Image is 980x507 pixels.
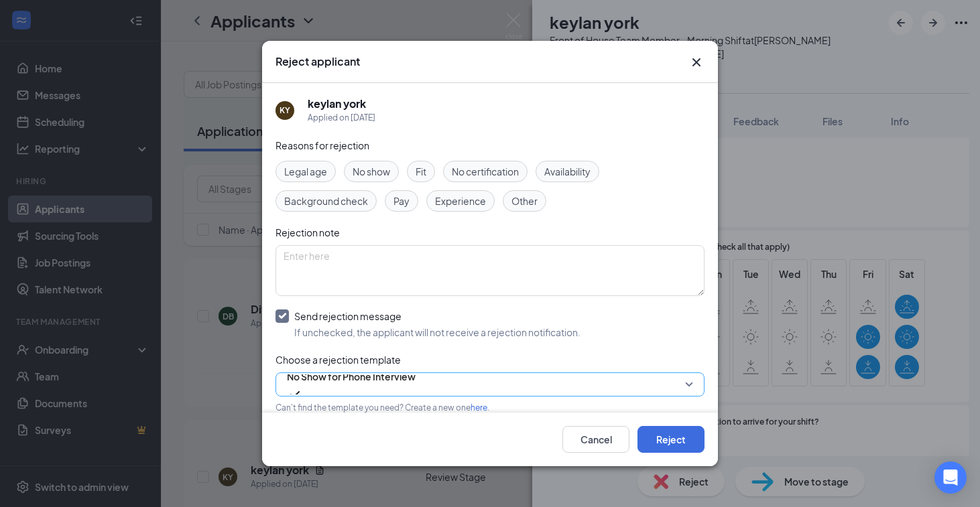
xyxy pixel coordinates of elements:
[287,366,416,386] span: No Show for Phone Interview
[275,354,401,366] span: Choose a rejection template
[688,54,705,70] button: Close
[511,194,538,208] span: Other
[637,426,705,453] button: Reject
[934,461,967,494] div: Open Intercom Messenger
[435,194,486,208] span: Experience
[688,54,705,70] svg: Cross
[284,164,327,179] span: Legal age
[544,164,591,179] span: Availability
[275,54,360,69] h3: Reject applicant
[452,164,519,179] span: No certification
[280,104,290,116] div: KY
[353,164,390,179] span: No show
[284,194,368,208] span: Background check
[416,164,426,179] span: Fit
[275,139,369,151] span: Reasons for rejection
[471,403,487,413] a: here
[393,194,410,208] span: Pay
[287,386,303,403] svg: Checkmark
[275,403,489,413] span: Can't find the template you need? Create a new one .
[308,111,375,125] div: Applied on [DATE]
[275,226,340,238] span: Rejection note
[308,96,366,111] h5: keylan york
[562,426,629,453] button: Cancel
